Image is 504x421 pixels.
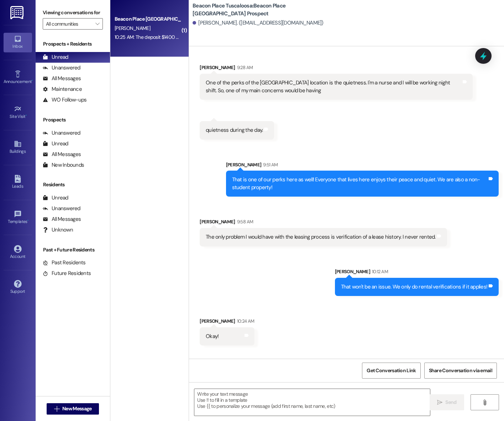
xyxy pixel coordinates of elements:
div: Residents [36,181,110,188]
span: • [26,113,27,118]
label: Viewing conversations for [43,7,103,18]
a: Buildings [4,138,32,157]
div: Beacon Place [GEOGRAPHIC_DATA] Prospect [115,15,180,23]
span: New Message [62,405,91,412]
span: Share Conversation via email [429,367,492,374]
button: Share Conversation via email [424,363,497,379]
div: Unread [43,194,68,202]
div: [PERSON_NAME]. ([EMAIL_ADDRESS][DOMAIN_NAME]) [193,19,324,27]
i:  [437,400,442,405]
button: Send [430,394,464,410]
div: 9:58 AM [235,218,253,225]
div: One of the perks of the [GEOGRAPHIC_DATA] location is the quietness. I'm a nurse and I will be wo... [206,79,461,94]
div: quietness during the day. [206,126,263,134]
div: All Messages [43,151,81,158]
b: Beacon Place Tuscaloosa: Beacon Place [GEOGRAPHIC_DATA] Prospect [193,2,335,17]
span: • [32,78,33,83]
div: All Messages [43,75,81,82]
div: Unknown [43,226,73,234]
div: Unread [43,53,68,61]
button: New Message [47,403,99,415]
i:  [482,400,487,405]
div: [PERSON_NAME] [335,268,499,278]
div: 10:25 AM: The deposit $1400 correct ? [115,34,194,40]
a: Templates • [4,208,32,227]
div: 10:24 AM [235,317,254,325]
div: Future Residents [43,270,91,277]
div: Unanswered [43,64,80,72]
div: Okay! [206,333,219,340]
span: [PERSON_NAME] [115,25,150,31]
a: Site Visit • [4,103,32,122]
div: [PERSON_NAME] [200,218,447,228]
div: [PERSON_NAME] [226,161,499,171]
div: That is one of our perks here as well! Everyone that lives here enjoys their peace and quiet. We ... [232,176,487,191]
a: Account [4,243,32,262]
span: • [27,218,28,223]
div: New Inbounds [43,161,84,169]
i:  [95,21,99,27]
img: ResiDesk Logo [10,6,25,19]
div: Prospects + Residents [36,40,110,48]
a: Support [4,278,32,297]
div: [PERSON_NAME] [200,317,254,327]
input: All communities [46,18,91,30]
div: Past Residents [43,259,86,266]
div: Unanswered [43,205,80,212]
div: Prospects [36,116,110,124]
a: Leads [4,173,32,192]
i:  [54,406,59,412]
div: [PERSON_NAME] [200,64,472,74]
div: Past + Future Residents [36,246,110,254]
div: 9:51 AM [261,161,278,168]
div: WO Follow-ups [43,96,86,104]
div: 9:28 AM [235,64,253,71]
div: Maintenance [43,85,82,93]
span: Send [445,399,456,406]
button: Get Conversation Link [362,363,420,379]
div: The only problem I would have with the leasing process is verification of a lease history. I neve... [206,233,436,241]
div: 10:12 AM [370,268,388,275]
div: Unanswered [43,129,80,137]
div: Unread [43,140,68,147]
div: That won't be an issue. We only do rental verifications if it applies! [341,283,488,291]
span: Get Conversation Link [367,367,416,374]
div: All Messages [43,215,81,223]
a: Inbox [4,33,32,52]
